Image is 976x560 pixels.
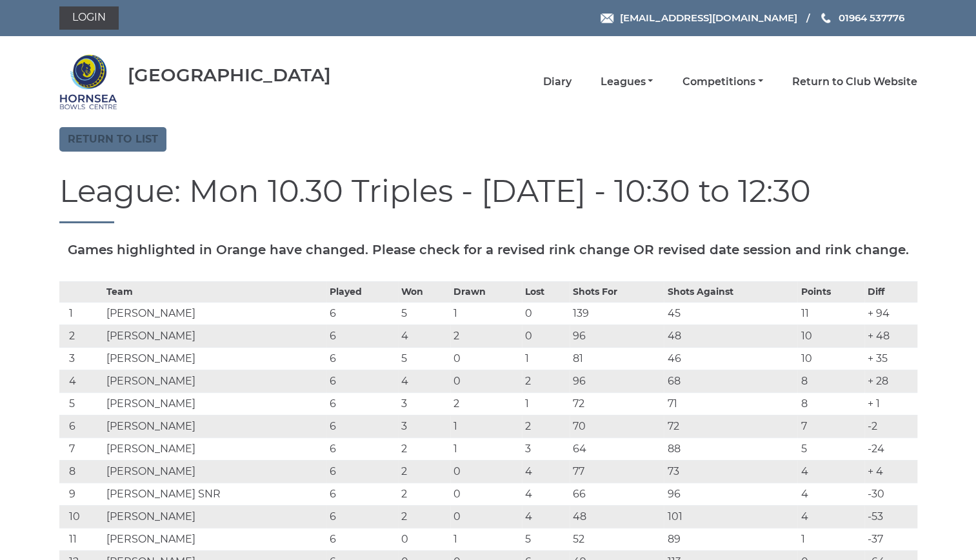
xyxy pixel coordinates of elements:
td: [PERSON_NAME] [103,347,326,370]
td: -2 [864,415,917,437]
td: 96 [570,325,664,347]
td: [PERSON_NAME] [103,460,326,483]
td: -53 [864,505,917,528]
td: 6 [326,392,398,415]
td: 6 [326,437,398,460]
td: 4 [522,483,570,505]
td: 101 [664,505,797,528]
td: 2 [398,437,450,460]
td: [PERSON_NAME] [103,437,326,460]
td: -37 [864,528,917,550]
td: 2 [522,415,570,437]
td: 5 [59,392,103,415]
td: 1 [59,302,103,325]
td: [PERSON_NAME] [103,415,326,437]
td: 5 [522,528,570,550]
td: 0 [522,325,570,347]
td: 71 [664,392,797,415]
td: 1 [450,437,522,460]
td: 1 [450,415,522,437]
td: 2 [59,325,103,347]
td: 89 [664,528,797,550]
td: 4 [797,460,864,483]
td: 48 [664,325,797,347]
td: 0 [450,347,522,370]
td: 7 [59,437,103,460]
td: 96 [570,370,664,392]
th: Diff [864,281,917,302]
td: 1 [797,528,864,550]
td: 2 [450,392,522,415]
a: Competitions [682,75,762,89]
td: 1 [522,392,570,415]
td: 2 [398,460,450,483]
td: 0 [450,370,522,392]
td: 5 [398,302,450,325]
a: Diary [543,75,571,89]
td: [PERSON_NAME] [103,370,326,392]
div: [GEOGRAPHIC_DATA] [128,65,331,85]
td: 1 [450,528,522,550]
td: 0 [450,505,522,528]
td: [PERSON_NAME] [103,392,326,415]
td: 6 [326,460,398,483]
td: 46 [664,347,797,370]
td: + 48 [864,325,917,347]
td: + 4 [864,460,917,483]
h1: League: Mon 10.30 Triples - [DATE] - 10:30 to 12:30 [59,174,917,223]
td: + 94 [864,302,917,325]
td: + 35 [864,347,917,370]
th: Shots For [570,281,664,302]
td: 6 [326,302,398,325]
td: 4 [522,505,570,528]
td: 11 [797,302,864,325]
td: 2 [522,370,570,392]
th: Played [326,281,398,302]
a: Leagues [600,75,653,89]
td: 48 [570,505,664,528]
td: 4 [797,505,864,528]
td: 64 [570,437,664,460]
td: 6 [326,347,398,370]
td: 66 [570,483,664,505]
td: 6 [59,415,103,437]
td: [PERSON_NAME] [103,302,326,325]
img: Phone us [821,13,830,23]
td: 4 [522,460,570,483]
td: 6 [326,325,398,347]
td: 0 [450,483,522,505]
a: Login [59,6,119,30]
td: 139 [570,302,664,325]
td: 6 [326,370,398,392]
td: 0 [398,528,450,550]
td: 73 [664,460,797,483]
td: 10 [797,347,864,370]
td: 6 [326,483,398,505]
img: Hornsea Bowls Centre [59,53,117,111]
td: 7 [797,415,864,437]
span: 01964 537776 [838,12,904,24]
td: 10 [797,325,864,347]
td: -30 [864,483,917,505]
td: 2 [398,483,450,505]
td: 72 [570,392,664,415]
td: 6 [326,528,398,550]
td: 4 [398,325,450,347]
td: 3 [398,415,450,437]
td: [PERSON_NAME] [103,528,326,550]
span: [EMAIL_ADDRESS][DOMAIN_NAME] [619,12,797,24]
img: Email [601,14,613,23]
th: Drawn [450,281,522,302]
td: 11 [59,528,103,550]
td: 2 [398,505,450,528]
td: -24 [864,437,917,460]
th: Won [398,281,450,302]
th: Lost [522,281,570,302]
td: 4 [59,370,103,392]
td: 96 [664,483,797,505]
th: Shots Against [664,281,797,302]
a: Phone us 01964 537776 [819,10,904,25]
a: Return to list [59,127,166,152]
td: 8 [59,460,103,483]
td: 70 [570,415,664,437]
